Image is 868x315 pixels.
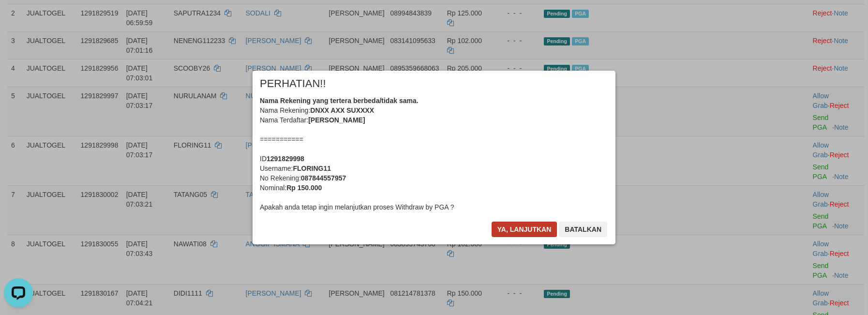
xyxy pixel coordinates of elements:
[267,155,304,163] b: 1291829998
[260,96,608,212] div: Nama Rekening: Nama Terdaftar: =========== ID Username: No Rekening: Nominal: Apakah anda tetap i...
[310,106,374,114] b: DNXX AXX SUXXXX
[559,222,607,237] button: Batalkan
[308,116,365,124] b: [PERSON_NAME]
[4,4,33,33] button: Open LiveChat chat widget
[260,79,326,89] span: PERHATIAN!!
[492,222,557,237] button: Ya, lanjutkan
[293,165,331,172] b: FLORING11
[260,97,419,105] b: Nama Rekening yang tertera berbeda/tidak sama.
[286,184,322,192] b: Rp 150.000
[301,174,346,182] b: 087844557957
